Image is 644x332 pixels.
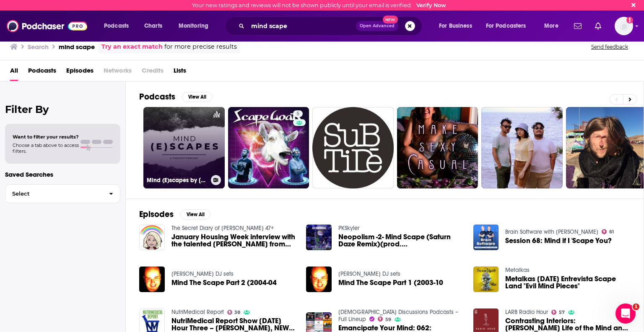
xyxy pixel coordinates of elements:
img: Podchaser - Follow, Share and Rate Podcasts [7,18,87,34]
a: All [10,64,18,81]
img: Metalkas 23-02-19 Entrevista Scape Land "Evil Mind Pieces" [473,267,499,292]
a: Mind The Scape Part 1 (2003-10 [338,279,443,286]
span: Monitoring [179,20,208,32]
button: open menu [173,19,219,33]
span: Networks [104,64,132,81]
span: for more precise results [164,42,237,52]
a: Try an exact match [101,42,163,52]
a: Mormon Discussions Podcasts – Full Lineup [338,308,458,323]
a: Jason Dunne DJ sets [338,270,400,277]
button: open menu [480,19,538,33]
span: Contrasting Interiors: [PERSON_NAME] Life of the Mind and [PERSON_NAME]' Scapegoat [505,317,630,332]
a: 38 [227,310,241,315]
img: User Profile [615,17,633,35]
a: Jason Dunne DJ sets [171,270,234,277]
img: Mind The Scape Part 2 (2004-04 [139,267,165,292]
a: 5 [228,107,309,188]
span: 59 [385,318,391,322]
a: Session 68: Mind if I 'Scape You? [505,237,612,244]
svg: Email not verified [626,17,633,24]
img: Mind The Scape Part 1 (2003-10 [306,267,332,292]
span: 1 [633,303,639,310]
a: NutriMedical Report [171,308,224,316]
button: open menu [538,19,569,33]
a: PKSkyler [338,225,359,232]
span: 61 [609,230,614,234]
a: Contrasting Interiors: Christine Smallwood's Life of the Mind and Sara Davis' Scapegoat [505,317,630,332]
div: Search podcasts, credits, & more... [233,16,430,36]
span: More [544,20,558,32]
a: Lists [174,64,186,81]
a: Neopolism -2- Mind Scape (Saturn Daze Remix)(prod. BOSEBY) [338,233,463,248]
img: Session 68: Mind if I 'Scape You? [473,225,499,250]
span: Want to filter your results? [13,134,79,140]
a: Metalkas 23-02-19 Entrevista Scape Land "Evil Mind Pieces" [505,275,630,290]
h2: Podcasts [139,91,175,102]
span: Open Advanced [360,24,395,28]
a: 59 [378,316,391,322]
span: For Podcasters [486,20,526,32]
button: open menu [433,19,483,33]
h2: Filter By [5,103,120,115]
h3: mind scape [59,43,95,51]
img: Neopolism -2- Mind Scape (Saturn Daze Remix)(prod. BOSEBY) [306,225,332,250]
span: Logged in as londonmking [615,17,633,35]
span: Select [5,191,102,196]
p: Saved Searches [5,170,120,178]
span: 38 [234,311,240,314]
button: open menu [98,19,140,33]
span: January Housing Week interview with the talented [PERSON_NAME] from Mind Scape Associates [171,233,296,248]
a: The Secret Diary of Marie Jenkins 47+ [171,225,274,232]
a: Verify Now [416,2,446,8]
h3: Mind (E)scapes by [PERSON_NAME] [147,177,208,184]
div: Your new ratings and reviews will not be shown publicly until your email is verified. [192,2,446,8]
button: Open AdvancedNew [356,21,398,31]
button: View All [182,92,212,102]
a: Charts [139,19,167,33]
h3: Search [28,43,49,51]
a: Show notifications dropdown [571,19,585,33]
a: Show notifications dropdown [592,19,605,33]
input: Search podcasts, credits, & more... [248,19,356,33]
a: Mind (E)scapes by [PERSON_NAME] [143,107,225,188]
a: 5 [293,110,303,117]
a: Mind The Scape Part 2 (2004-04 [171,279,277,286]
a: PodcastsView All [139,91,212,102]
button: Select [5,184,120,203]
iframe: Intercom live chat [615,303,636,324]
h2: Episodes [139,209,174,220]
span: Choose a tab above to access filters. [13,142,79,154]
a: Metalkas [505,267,530,274]
button: Send feedback [589,43,631,50]
a: 57 [551,310,565,315]
a: Episodes [66,64,93,81]
img: January Housing Week interview with the talented Terry Hill from Mind Scape Associates [139,225,165,250]
a: EpisodesView All [139,209,210,220]
span: NutriMedical Report Show [DATE] Hour Three – [PERSON_NAME], NEW Video On [DOMAIN_NAME], Tour of P... [171,317,296,332]
span: Podcasts [104,20,129,32]
span: 57 [559,311,565,314]
span: Credits [142,64,164,81]
button: Show profile menu [615,17,633,35]
span: For Business [439,20,472,32]
a: 61 [602,229,614,234]
span: Neopolism -2- Mind Scape (Saturn Daze Remix)(prod. [GEOGRAPHIC_DATA]) [338,233,463,248]
a: LARB Radio Hour [505,308,548,316]
a: NutriMedical Report Show Monday October 1st 2018 Hour Three – Deborah Tavares, NEW Video On STOPt... [171,317,296,332]
a: Podcasts [28,64,56,81]
a: Brain Software with Mike Mandel [505,228,598,235]
a: January Housing Week interview with the talented Terry Hill from Mind Scape Associates [171,233,296,248]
